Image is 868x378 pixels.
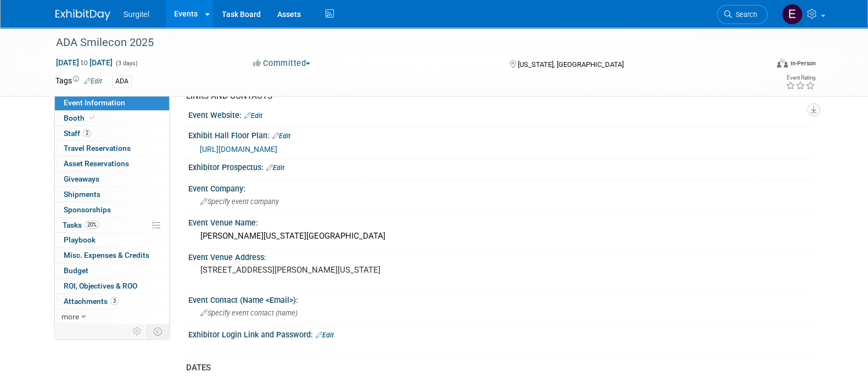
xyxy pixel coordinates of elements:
[55,172,169,187] a: Giveaways
[115,60,138,67] span: (3 days)
[200,265,436,275] pre: [STREET_ADDRESS][PERSON_NAME][US_STATE]
[64,266,88,275] span: Budget
[188,107,813,121] div: Event Website:
[244,112,262,120] a: Edit
[64,129,91,138] span: Staff
[55,58,113,67] span: [DATE] [DATE]
[64,144,131,153] span: Travel Reservations
[55,75,102,88] td: Tags
[295,309,298,317] email: )
[518,60,624,69] span: [US_STATE], [GEOGRAPHIC_DATA]
[785,75,815,81] div: Event Rating
[266,164,284,172] a: Edit
[55,279,169,294] a: ROI, Objectives & ROO
[717,5,768,24] a: Search
[64,174,99,183] span: Giveaways
[64,297,119,306] span: Attachments
[110,297,119,305] span: 3
[188,326,813,341] div: Exhibitor Login Link and Password:
[188,127,813,142] div: Exhibit Hall Floor Plan:
[55,141,169,156] a: Travel Reservations
[272,132,290,140] a: Edit
[200,145,277,154] a: [URL][DOMAIN_NAME]
[188,159,813,173] div: Exhibitor Prospectus:
[64,190,100,199] span: Shipments
[55,95,169,110] a: Event Information
[55,233,169,247] a: Playbook
[112,76,132,87] div: ADA
[186,362,805,374] div: DATES
[61,312,79,321] span: more
[188,180,813,194] div: Event Company:
[188,215,813,228] div: Event Venue Name:
[188,292,813,306] div: Event Contact (Name <Email>):
[55,218,169,233] a: Tasks20%
[63,221,99,229] span: Tasks
[732,10,757,19] span: Search
[55,263,169,278] a: Budget
[147,324,169,338] td: Toggle Event Tabs
[64,251,149,259] span: Misc. Expenses & Credits
[52,33,751,53] div: ADA Smilecon 2025
[789,59,815,67] div: In-Person
[55,9,110,20] img: ExhibitDay
[128,324,147,338] td: Personalize Event Tab Strip
[55,309,169,324] a: more
[64,159,129,168] span: Asset Reservations
[197,228,805,245] div: [PERSON_NAME][US_STATE][GEOGRAPHIC_DATA]
[777,59,788,67] img: Format-Inperson.png
[703,57,816,74] div: Event Format
[55,248,169,263] a: Misc. Expenses & Credits
[83,129,91,137] span: 2
[188,249,813,263] div: Event Venue Address:
[55,156,169,171] a: Asset Reservations
[84,77,102,85] a: Edit
[79,58,89,67] span: to
[85,221,99,229] span: 20%
[316,331,334,339] a: Edit
[200,309,298,317] span: Specify event contact (name
[782,4,803,25] img: Event Coordinator
[89,115,95,121] i: Booth reservation complete
[200,198,279,206] span: Specify event company
[55,294,169,309] a: Attachments3
[55,187,169,202] a: Shipments
[64,281,137,290] span: ROI, Objectives & ROO
[55,202,169,217] a: Sponsorships
[64,98,125,107] span: Event Information
[249,58,315,69] button: Committed
[55,111,169,126] a: Booth
[64,205,111,214] span: Sponsorships
[64,114,97,122] span: Booth
[124,10,149,19] span: Surgitel
[55,126,169,141] a: Staff2
[64,235,96,244] span: Playbook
